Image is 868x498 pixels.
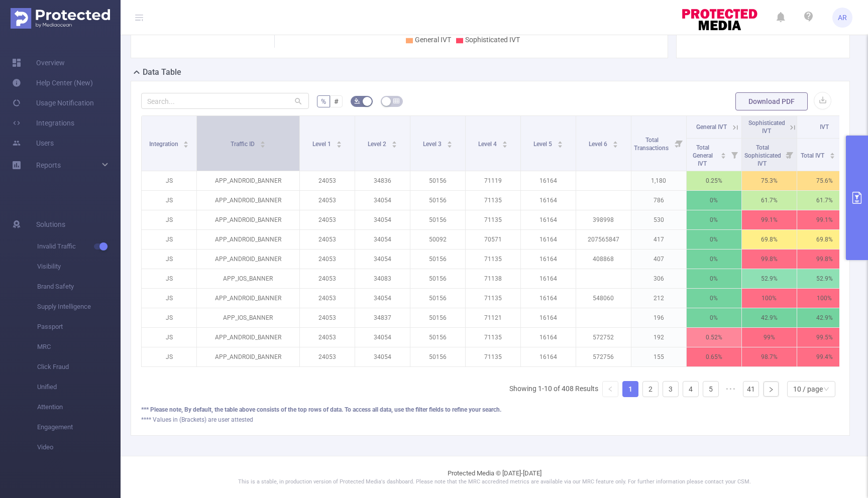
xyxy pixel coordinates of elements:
[742,269,797,288] p: 52.9%
[391,140,397,143] i: icon: caret-up
[36,161,61,169] span: Reports
[720,151,726,154] i: icon: caret-up
[687,210,741,229] p: 0%
[607,386,613,392] i: icon: left
[300,250,355,269] p: 24053
[393,98,399,104] i: icon: table
[687,191,741,210] p: 0%
[720,155,726,158] i: icon: caret-down
[735,92,808,110] button: Download PDF
[823,386,829,393] i: icon: down
[410,308,465,327] p: 50156
[742,328,797,347] p: 99%
[141,415,839,424] div: **** Values in (Brackets) are user attested
[838,8,847,28] span: AR
[634,137,670,152] span: Total Transactions
[355,230,410,249] p: 34054
[355,171,410,190] p: 34836
[197,308,299,327] p: APP_IOS_BANNER
[612,140,618,146] div: Sort
[423,141,443,148] span: Level 3
[602,381,618,397] li: Previous Page
[466,269,520,288] p: 71138
[12,93,94,113] a: Usage Notification
[631,269,686,288] p: 306
[683,381,699,397] li: 4
[509,381,598,397] li: Showing 1-10 of 408 Results
[466,328,520,347] p: 71135
[410,230,465,249] p: 50092
[300,328,355,347] p: 24053
[631,210,686,229] p: 530
[355,191,410,210] p: 34054
[830,155,835,158] i: icon: caret-down
[37,357,121,377] span: Click Fraud
[142,308,196,327] p: JS
[820,123,829,131] span: IVT
[368,141,388,148] span: Level 2
[793,382,823,397] div: 10 / page
[502,140,507,143] i: icon: caret-up
[743,381,759,397] li: 41
[687,347,741,366] p: 0.65%
[142,210,196,229] p: JS
[631,347,686,366] p: 155
[723,381,739,397] li: Next 5 Pages
[744,144,781,167] span: Total Sophisticated IVT
[687,250,741,269] p: 0%
[797,191,852,210] p: 61.7%
[260,140,266,146] div: Sort
[312,141,333,148] span: Level 1
[576,347,631,366] p: 572756
[37,437,121,457] span: Video
[622,381,638,397] li: 1
[742,191,797,210] p: 61.7%
[723,381,739,397] span: •••
[576,230,631,249] p: 207565847
[521,269,576,288] p: 16164
[742,210,797,229] p: 99.1%
[197,347,299,366] p: APP_ANDROID_BANNER
[631,289,686,308] p: 212
[37,277,121,297] span: Brand Safety
[12,113,74,133] a: Integrations
[742,250,797,269] p: 99.8%
[142,289,196,308] p: JS
[703,381,719,397] li: 5
[687,269,741,288] p: 0%
[687,230,741,249] p: 0%
[300,210,355,229] p: 24053
[763,381,779,397] li: Next Page
[142,250,196,269] p: JS
[410,269,465,288] p: 50156
[576,210,631,229] p: 398998
[521,347,576,366] p: 16164
[36,155,61,175] a: Reports
[183,140,189,146] div: Sort
[415,36,451,44] span: General IVT
[465,36,520,44] span: Sophisticated IVT
[410,210,465,229] p: 50156
[143,66,181,78] h2: Data Table
[354,98,360,104] i: icon: bg-colors
[355,210,410,229] p: 34054
[183,144,189,147] i: icon: caret-down
[742,230,797,249] p: 69.8%
[742,308,797,327] p: 42.9%
[748,119,785,135] span: Sophisticated IVT
[300,308,355,327] p: 24053
[141,405,839,414] div: *** Please note, By default, the table above consists of the top rows of data. To access all data...
[197,269,299,288] p: APP_IOS_BANNER
[631,230,686,249] p: 417
[37,417,121,437] span: Engagement
[12,53,65,73] a: Overview
[410,328,465,347] p: 50156
[742,171,797,190] p: 75.3%
[146,478,843,486] p: This is a stable, in production version of Protected Media's dashboard. Please note that the MRC ...
[612,140,618,143] i: icon: caret-up
[447,144,452,147] i: icon: caret-down
[197,210,299,229] p: APP_ANDROID_BANNER
[355,269,410,288] p: 34083
[687,328,741,347] p: 0.52%
[521,328,576,347] p: 16164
